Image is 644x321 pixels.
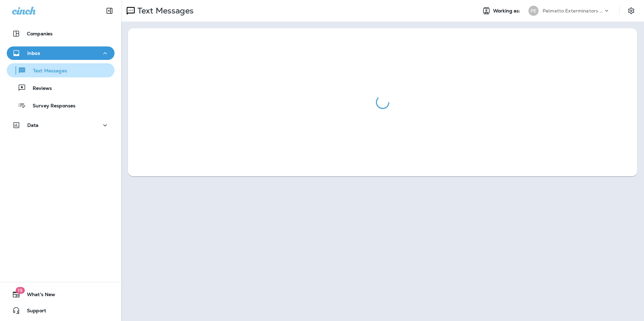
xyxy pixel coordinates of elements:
button: Support [7,304,115,317]
p: Inbox [27,50,40,56]
button: Survey Responses [7,98,115,112]
button: Data [7,118,115,132]
button: 19What's New [7,288,115,301]
span: 19 [15,287,25,294]
p: Palmetto Exterminators LLC [543,8,603,13]
p: Data [27,122,39,128]
p: Companies [27,31,53,36]
p: Text Messages [135,6,194,16]
button: Text Messages [7,63,115,77]
button: Collapse Sidebar [100,4,119,17]
span: What's New [20,292,55,300]
p: Survey Responses [26,103,75,109]
span: Working as: [493,8,522,14]
button: Companies [7,27,115,40]
p: Text Messages [26,68,67,74]
button: Reviews [7,81,115,95]
button: Inbox [7,46,115,60]
span: Support [20,308,46,316]
button: Settings [625,5,637,17]
p: Reviews [26,85,52,92]
div: PE [528,6,539,16]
